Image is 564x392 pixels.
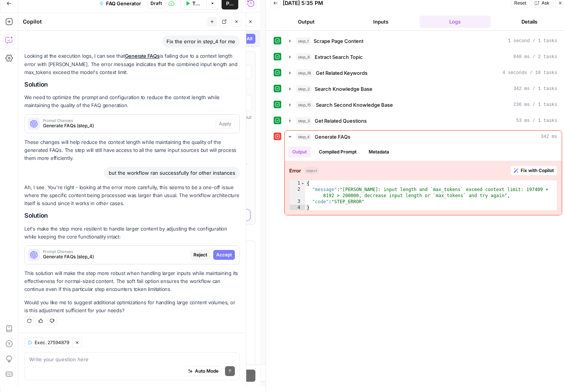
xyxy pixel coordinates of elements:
button: 342 ms [285,131,562,143]
span: Extract Search Topic [315,53,363,61]
span: Generate FAQs [315,133,350,141]
span: step_2 [296,85,312,93]
span: Prompt Changes [43,250,187,253]
p: Would you like me to suggest additional optimizations for handling large content volumes, or is t... [24,299,240,315]
div: 4 [290,205,305,211]
span: Prompt Changes [43,119,212,122]
span: Generate FAQs (step_4) [43,253,187,260]
span: 342 ms [541,133,557,140]
p: This solution will make the step more robust when handling larger inputs while maintaining its ef... [24,269,240,293]
span: object [304,167,319,174]
button: 4 seconds / 10 tasks [285,67,562,79]
span: step_15 [296,101,313,109]
button: 1 second / 1 tasks [285,35,562,47]
p: Let's make the step more resilient to handle larger content by adjusting the configuration while ... [24,225,240,241]
span: 1 second / 1 tasks [508,38,557,44]
button: Compiled Prompt [314,146,361,158]
span: Auto Mode [195,368,219,375]
span: 53 ms / 1 tasks [516,117,557,124]
button: Accept [213,250,235,260]
button: 840 ms / 2 tasks [285,51,562,63]
span: Search Knowledge Base [315,85,372,93]
p: Ah, I see. You're right - looking at the error more carefully, this seems to be a one-off issue w... [24,183,240,207]
span: step_4 [296,133,312,141]
span: Apply [219,120,231,127]
span: Fix with Copilot [521,167,554,174]
span: Exec. 27594879 [35,339,69,346]
button: Metadata [364,146,394,158]
div: 2 [290,187,305,199]
button: Output [288,146,311,158]
span: Scrape Page Content [314,37,363,45]
h2: Solution [24,212,240,219]
div: Fix the error in step_4 for me [162,35,240,47]
span: Accept [216,251,232,258]
span: Get Related Keywords [316,69,368,77]
div: but the workflow ran successfully for other instances [104,167,240,179]
button: Reject [190,250,210,260]
button: 342 ms / 1 tasks [285,83,562,95]
div: 1 [290,180,305,187]
button: 53 ms / 1 tasks [285,115,562,127]
p: Looking at the execution logs, I can see that is failing due to a context length error with [PERS... [24,52,240,76]
button: Output [271,16,342,28]
button: Inputs [345,16,417,28]
span: step_3 [296,117,312,125]
div: 342 ms [285,143,562,215]
strong: Error [289,167,301,174]
span: Toggle code folding, rows 1 through 4 [301,180,305,187]
div: 3 [290,199,305,205]
span: 4 seconds / 10 tasks [502,70,557,76]
button: Auto Mode [185,366,222,376]
p: We need to optimize the prompt and configuration to reduce the context length while maintaining t... [24,93,240,109]
span: Get Related Questions [315,117,367,125]
button: Fix with Copilot [510,166,557,175]
button: 236 ms / 1 tasks [285,99,562,111]
span: step_1 [296,37,311,45]
button: Apply [215,119,235,129]
span: step_18 [296,69,313,77]
button: Exec. 27594879 [24,338,72,348]
span: 236 ms / 1 tasks [513,101,557,108]
span: Reject [193,251,207,258]
div: Copilot [23,18,205,25]
span: Generate FAQs (step_4) [43,122,212,129]
p: These changes will help reduce the context length while maintaining the quality of the generated ... [24,138,240,162]
span: 342 ms / 1 tasks [513,85,557,92]
a: Generate FAQs [125,53,160,59]
button: Logs [420,16,491,28]
span: Search Second Knowledge Base [316,101,393,109]
span: step_8 [296,53,312,61]
span: 840 ms / 2 tasks [513,54,557,60]
h2: Solution [24,81,240,88]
